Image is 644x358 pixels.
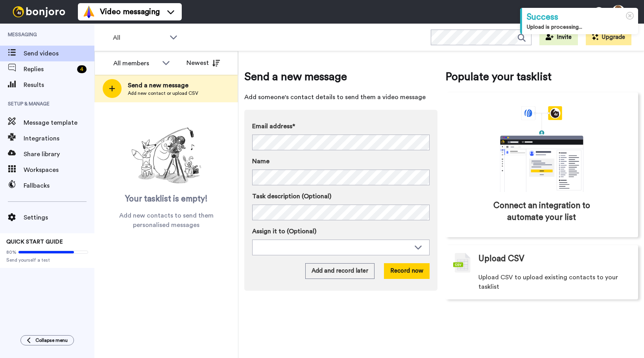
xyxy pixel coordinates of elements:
[9,6,68,17] img: bj-logo-header-white.svg
[478,273,631,292] span: Upload CSV to upload existing contacts to your tasklist
[252,192,430,201] label: Task description (Optional)
[539,30,578,45] button: Invite
[35,337,68,343] span: Collapse menu
[6,239,63,245] span: QUICK START GUIDE
[127,124,206,187] img: ready-set-action.png
[453,253,471,273] img: csv-grey.png
[181,55,226,71] button: Newest
[128,81,198,90] span: Send a new message
[106,211,226,230] span: Add new contacts to send them personalised messages
[252,227,430,236] label: Assign it to (Optional)
[83,6,95,18] img: vm-color.svg
[479,200,605,223] span: Connect an integration to automate your list
[24,80,94,90] span: Results
[6,257,88,263] span: Send yourself a test
[527,11,633,23] div: Success
[24,149,94,159] span: Share library
[305,263,375,279] button: Add and record later
[24,165,94,175] span: Workspaces
[252,122,430,131] label: Email address*
[483,106,601,192] div: animation
[586,30,631,45] button: Upgrade
[77,65,87,73] div: 4
[478,253,524,265] span: Upload CSV
[252,157,269,166] span: Name
[24,213,94,222] span: Settings
[6,249,17,255] span: 80%
[24,118,94,127] span: Message template
[244,92,437,102] span: Add someone's contact details to send them a video message
[384,263,430,279] button: Record now
[24,65,74,74] span: Replies
[24,181,94,190] span: Fallbacks
[113,33,166,42] span: All
[113,59,158,68] div: All members
[100,6,160,17] span: Video messaging
[24,49,94,58] span: Send videos
[24,134,94,143] span: Integrations
[20,335,74,345] button: Collapse menu
[244,69,437,85] span: Send a new message
[125,193,208,205] span: Your tasklist is empty!
[445,69,638,85] span: Populate your tasklist
[128,90,198,96] span: Add new contact or upload CSV
[527,23,633,31] div: Upload is processing...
